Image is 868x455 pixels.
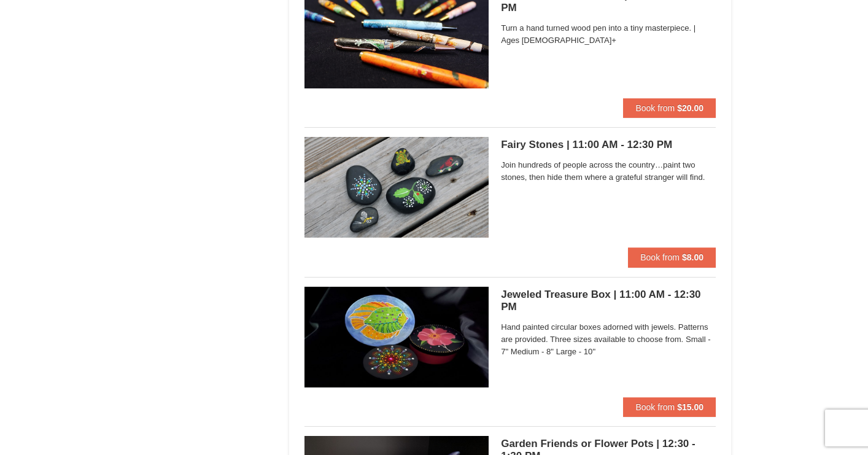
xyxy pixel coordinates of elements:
[677,402,703,412] strong: $15.00
[623,397,716,417] button: Book from $15.00
[501,289,716,313] h5: Jeweled Treasure Box | 11:00 AM - 12:30 PM
[635,402,675,412] span: Book from
[640,252,680,262] span: Book from
[501,22,716,47] span: Turn a hand turned wood pen into a tiny masterpiece. | Ages [DEMOGRAPHIC_DATA]+
[501,159,716,184] span: Join hundreds of people across the country…paint two stones, then hide them where a grateful stra...
[501,321,716,358] span: Hand painted circular boxes adorned with jewels. Patterns are provided. Three sizes available to ...
[623,98,716,118] button: Book from $20.00
[628,247,716,267] button: Book from $8.00
[304,287,489,387] img: 6619869-1604-7295e9ee.jpg
[677,103,703,113] strong: $20.00
[635,103,675,113] span: Book from
[682,252,703,262] strong: $8.00
[501,139,716,151] h5: Fairy Stones | 11:00 AM - 12:30 PM
[304,137,489,238] img: 6619869-1249-43e535af.jpg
